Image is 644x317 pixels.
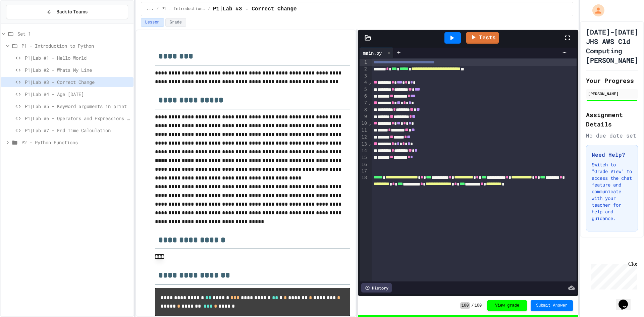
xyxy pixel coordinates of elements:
[360,141,368,148] div: 13
[466,32,499,44] a: Tests
[25,78,131,86] span: P1|Lab #3 - Correct Change
[208,6,210,12] span: /
[360,73,368,80] div: 3
[25,54,131,61] span: P1|Lab #1 - Hello World
[586,110,638,129] h2: Assignment Details
[368,141,371,147] span: Fold line
[360,59,368,66] div: 1
[213,5,297,13] span: P1|Lab #3 - Correct Change
[536,303,568,308] span: Submit Answer
[360,168,368,174] div: 17
[360,79,368,86] div: 4
[368,121,371,126] span: Fold line
[360,148,368,154] div: 14
[586,131,638,140] div: No due date set
[531,300,573,311] button: Submit Answer
[368,80,371,85] span: Fold line
[360,113,368,120] div: 9
[21,42,131,49] span: P1 - Introduction to Python
[360,174,368,195] div: 18
[360,100,368,106] div: 7
[360,154,368,161] div: 15
[25,91,131,98] span: P1|Lab #4 - Age [DATE]
[156,6,159,12] span: /
[360,161,368,168] div: 16
[141,18,164,27] button: Lesson
[585,3,606,18] div: My Account
[360,120,368,127] div: 10
[592,151,632,159] h3: Need Help?
[161,6,205,12] span: P1 - Introduction to Python
[17,30,131,37] span: Set 1
[25,115,131,122] span: P1|Lab #6 - Operators and Expressions Lab
[360,86,368,93] div: 5
[360,127,368,134] div: 11
[487,300,527,311] button: View grade
[616,290,637,310] iframe: chat widget
[3,3,46,43] div: Chat with us now!Close
[361,283,392,293] div: History
[25,103,131,110] span: P1|Lab #5 - Keyword arguments in print
[360,48,393,58] div: main.py
[588,261,637,289] iframe: chat widget
[360,49,385,56] div: main.py
[25,66,131,73] span: P1|Lab #2 - Whats My Line
[588,91,636,97] div: [PERSON_NAME]
[471,303,474,308] span: /
[147,6,154,12] span: ...
[360,107,368,113] div: 8
[21,139,131,146] span: P2 - Python Functions
[25,127,131,134] span: P1|Lab #7 - End Time Calculation
[360,93,368,100] div: 6
[592,161,632,222] p: Switch to "Grade View" to access the chat feature and communicate with your teacher for help and ...
[6,5,128,19] button: Back to Teams
[360,66,368,72] div: 2
[165,18,186,27] button: Grade
[475,303,482,308] span: 100
[368,100,371,106] span: Fold line
[360,134,368,141] div: 12
[460,302,470,309] span: 100
[586,76,638,85] h2: Your Progress
[56,8,88,15] span: Back to Teams
[586,27,638,65] h1: [DATE]-[DATE] JHS AWS Cld Computing [PERSON_NAME]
